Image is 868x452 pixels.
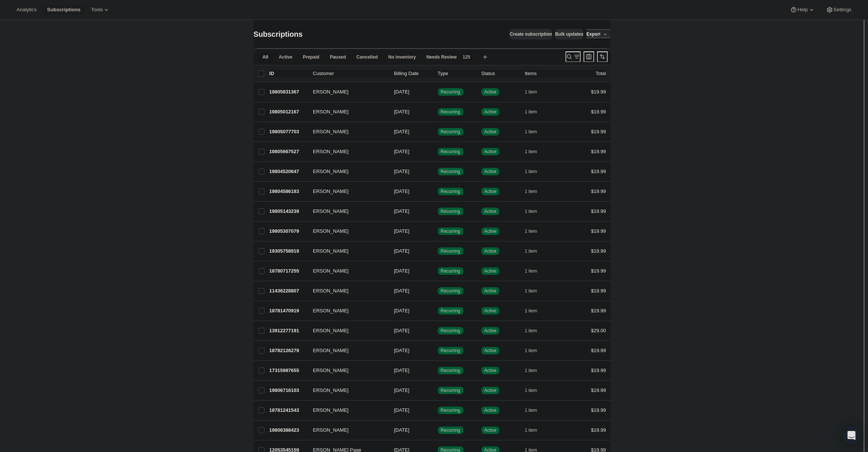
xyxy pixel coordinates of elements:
button: 1 item [525,206,546,217]
span: Tools [91,7,103,13]
button: 1 item [525,146,546,157]
span: Create subscription [510,31,552,37]
span: [PERSON_NAME] [308,307,349,315]
span: Active [484,89,497,95]
span: Recurring [441,208,460,214]
div: 19805012167[PERSON_NAME][DATE]SuccessRecurringSuccessActive1 item$19.99 [269,107,606,117]
span: 1 item [525,348,537,354]
span: Recurring [441,149,460,155]
span: $19.99 [591,188,606,194]
span: Active [484,328,497,334]
div: 17315987655[PERSON_NAME][DATE]SuccessRecurringSuccessActive1 item$19.99 [269,365,606,376]
button: 1 item [525,365,546,376]
button: Sort the results [597,51,608,62]
span: [PERSON_NAME] [308,128,349,136]
span: 1 item [525,228,537,234]
span: [PERSON_NAME] [308,426,349,434]
span: $19.99 [591,228,606,234]
span: No inventory [388,54,416,60]
span: Active [484,228,497,234]
span: [DATE] [394,427,410,433]
span: $19.99 [591,348,606,353]
span: Active [484,208,497,214]
button: [PERSON_NAME] [308,106,384,118]
button: [PERSON_NAME] [308,265,384,277]
button: [PERSON_NAME] [308,285,384,297]
span: Active [484,149,497,155]
span: Recurring [441,268,460,274]
button: Help [785,5,820,15]
span: Recurring [441,228,460,234]
div: 19805831367[PERSON_NAME][DATE]SuccessRecurringSuccessActive1 item$19.99 [269,87,606,97]
span: Active [279,54,292,60]
span: Export [586,31,600,37]
div: IDCustomerBilling DateTypeStatusItemsTotal [269,70,606,77]
span: Active [484,169,497,175]
span: Active [484,288,497,294]
p: 19804586183 [269,188,307,195]
div: 19804586183[PERSON_NAME][DATE]SuccessRecurringSuccessActive1 item$19.99 [269,186,606,197]
span: 1 item [525,89,537,95]
span: [PERSON_NAME] [308,228,349,235]
span: Active [484,308,497,314]
p: Customer [313,70,388,77]
button: 1 item [525,127,546,137]
div: Type [438,70,475,77]
span: [DATE] [394,228,410,234]
span: $19.99 [591,268,606,274]
span: 1 item [525,328,537,334]
p: 17315987655 [269,367,307,374]
button: 1 item [525,266,546,276]
span: Recurring [441,248,460,254]
span: Analytics [17,7,36,13]
span: Recurring [441,427,460,433]
span: Active [484,188,497,194]
span: Active [484,427,497,433]
span: Active [484,387,497,393]
span: Subscriptions [47,7,80,13]
span: [DATE] [394,188,410,194]
button: 1 item [525,186,546,197]
span: [PERSON_NAME] [308,407,349,414]
span: $19.99 [591,248,606,254]
span: Recurring [441,407,460,413]
div: 19305758919[PERSON_NAME][DATE]SuccessRecurringSuccessActive1 item$19.99 [269,246,606,256]
span: [DATE] [394,129,410,134]
span: [DATE] [394,248,410,254]
span: [DATE] [394,169,410,174]
span: 1 item [525,208,537,214]
div: 19804520647[PERSON_NAME][DATE]SuccessRecurringSuccessActive1 item$19.99 [269,166,606,177]
button: [PERSON_NAME] [308,404,384,416]
span: 125 [463,54,470,60]
span: $19.99 [591,308,606,313]
span: Active [484,268,497,274]
div: 13912277191[PERSON_NAME][DATE]SuccessRecurringSuccessActive1 item$29.00 [269,325,606,336]
span: Cancelled [357,54,378,60]
span: Recurring [441,109,460,115]
p: Billing Date [394,70,432,77]
span: Recurring [441,169,460,175]
p: 19805667527 [269,148,307,155]
p: 19805831367 [269,88,307,96]
div: 19805077703[PERSON_NAME][DATE]SuccessRecurringSuccessActive1 item$19.99 [269,127,606,137]
span: 1 item [525,288,537,294]
button: 1 item [525,107,546,117]
span: 1 item [525,427,537,433]
span: Help [797,7,808,13]
span: $19.99 [591,109,606,115]
span: [PERSON_NAME] [308,347,349,354]
span: [PERSON_NAME] [308,267,349,275]
span: Bulk updates [555,31,583,37]
span: [DATE] [394,348,410,353]
span: 1 item [525,129,537,135]
span: Paused [330,54,346,60]
span: [PERSON_NAME] [308,387,349,394]
span: [PERSON_NAME] [308,148,349,155]
span: $19.99 [591,169,606,174]
p: 18780717255 [269,267,307,275]
button: Tools [86,5,115,15]
span: [DATE] [394,328,410,333]
span: All [263,54,268,60]
button: [PERSON_NAME] [308,205,384,217]
span: Recurring [441,308,460,314]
